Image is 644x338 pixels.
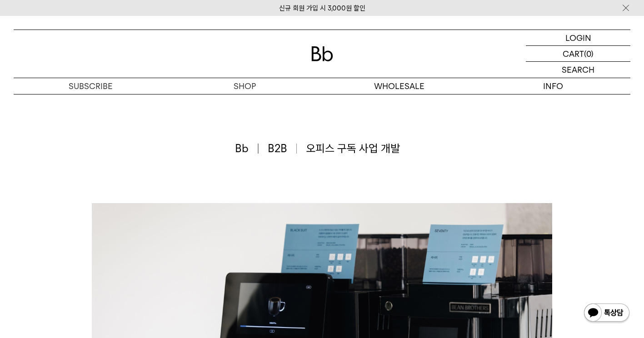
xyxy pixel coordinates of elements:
[168,78,322,94] a: SHOP
[526,46,630,62] a: CART (0)
[563,46,584,61] p: CART
[279,4,365,12] a: 신규 회원 가입 시 3,000원 할인
[311,46,333,61] img: 로고
[584,46,594,61] p: (0)
[526,30,630,46] a: LOGIN
[565,30,591,45] p: LOGIN
[562,62,594,78] p: SEARCH
[14,78,168,94] a: SUBSCRIBE
[306,141,400,156] span: 오피스 구독 사업 개발
[268,141,297,156] span: B2B
[235,141,259,156] span: Bb
[322,78,476,94] p: WHOLESALE
[476,78,630,94] p: INFO
[583,303,630,324] img: 카카오톡 채널 1:1 채팅 버튼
